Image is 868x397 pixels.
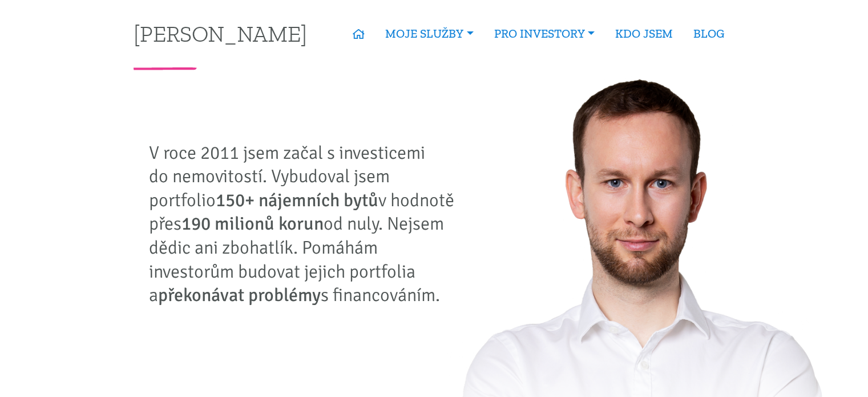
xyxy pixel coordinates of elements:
a: [PERSON_NAME] [134,22,307,45]
p: V roce 2011 jsem začal s investicemi do nemovitostí. Vybudoval jsem portfolio v hodnotě přes od n... [149,141,463,307]
strong: 190 milionů korun [181,212,324,235]
strong: 150+ nájemních bytů [216,189,378,211]
a: MOJE SLUŽBY [375,21,483,47]
a: PRO INVESTORY [484,21,605,47]
a: BLOG [683,21,734,47]
a: KDO JSEM [605,21,683,47]
strong: překonávat problémy [158,284,321,306]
